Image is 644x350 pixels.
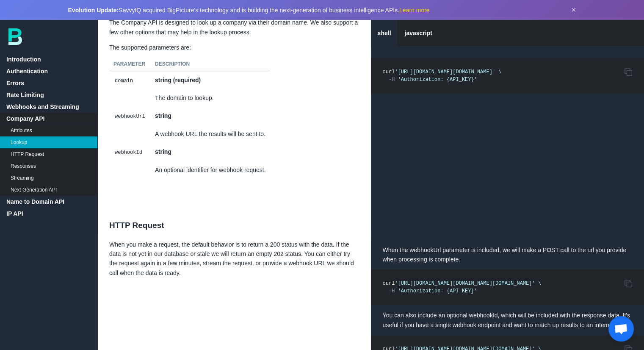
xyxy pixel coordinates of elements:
td: An optional identifier for webhook request. [151,161,270,179]
span: -H [389,288,395,294]
code: domain [113,77,134,85]
strong: string [155,112,171,119]
td: A webhook URL the results will be sent to. [151,125,270,143]
p: The Company API is designed to look up a company via their domain name. We also support a few oth... [97,18,371,37]
th: Description [151,58,270,71]
span: 'Authorization: {API_KEY}' [398,77,477,83]
a: shell [371,20,398,46]
div: Open chat [608,316,634,342]
p: When you make a request, the default behavior is to return a 200 status with the data. If the dat... [97,240,371,278]
span: '[URL][DOMAIN_NAME][DOMAIN_NAME]' [395,69,495,75]
th: Parameter [109,58,151,71]
button: Dismiss announcement [571,5,576,15]
img: bp-logo-B-teal.svg [8,28,22,45]
span: \ [498,69,501,75]
strong: Evolution Update: [68,7,119,14]
span: \ [538,281,541,286]
code: webhookUrl [113,112,146,121]
h2: HTTP Request [97,211,371,240]
span: 'Authorization: {API_KEY}' [398,288,477,294]
strong: string [155,148,171,155]
td: The domain to lookup. [151,89,270,107]
code: curl [383,69,502,83]
p: The supported parameters are: [97,43,371,52]
a: javascript [398,20,439,46]
code: webhookId [113,148,144,157]
code: curl [383,281,541,294]
span: SavvyIQ acquired BigPicture's technology and is building the next-generation of business intellig... [68,7,430,14]
a: Learn more [399,7,430,14]
span: '[URL][DOMAIN_NAME][DOMAIN_NAME][DOMAIN_NAME]' [395,281,535,286]
strong: string (required) [155,77,201,83]
span: -H [389,77,395,83]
